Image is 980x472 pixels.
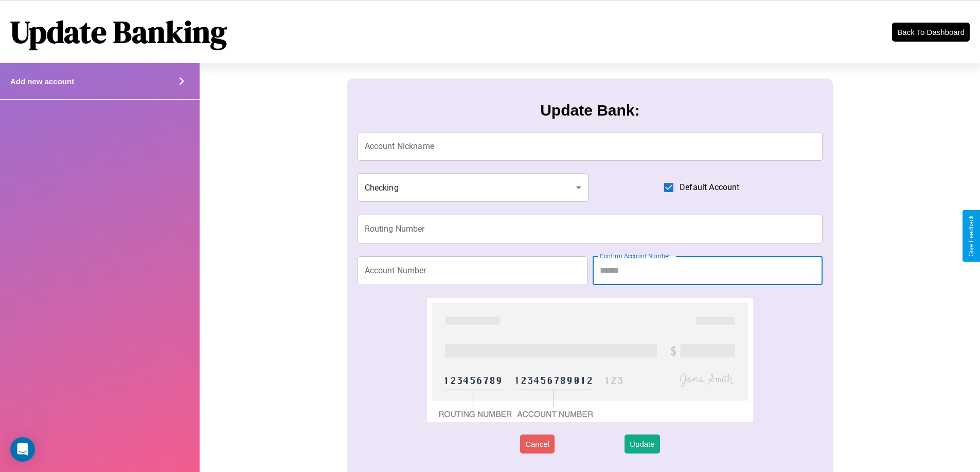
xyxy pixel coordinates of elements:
[520,435,555,454] button: Cancel
[10,11,227,53] h1: Update Banking
[680,181,739,194] span: Default Account
[427,298,753,422] img: check
[358,173,589,202] div: Checking
[892,23,970,42] button: Back To Dashboard
[968,215,975,257] div: Give Feedback
[600,252,670,260] label: Confirm Account Number
[540,102,639,119] h3: Update Bank:
[10,437,35,462] div: Open Intercom Messenger
[625,435,660,454] button: Update
[10,77,74,86] h4: Add new account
